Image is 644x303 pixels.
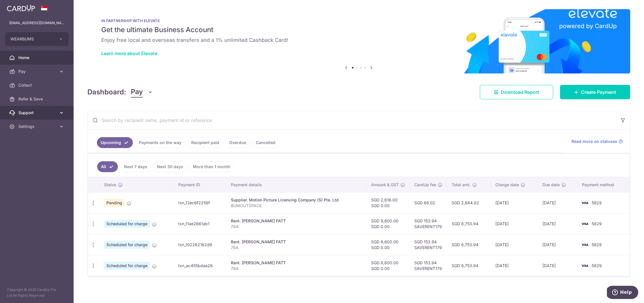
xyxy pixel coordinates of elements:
[18,69,56,74] span: Pay
[491,255,538,276] td: [DATE]
[495,182,519,188] span: Charge date
[87,87,126,97] h4: Dashboard:
[447,255,491,276] td: SGD 8,753.94
[538,234,577,255] td: [DATE]
[101,18,616,23] p: IN PARTNERSHIP WITH ELEVATE
[18,96,56,102] span: Refer & Save
[592,242,602,247] span: 5829
[367,255,410,276] td: SGD 8,600.00 SGD 0.00
[7,5,35,11] img: CardUp
[104,182,116,188] span: Status
[104,262,150,270] span: Scheduled for charge
[18,82,56,88] span: Collect
[10,36,53,42] span: WEARBUMS
[572,139,623,144] a: Read more on statuses
[579,220,591,227] img: Bank Card
[131,87,153,98] button: Pay
[579,199,591,206] img: Bank Card
[226,177,367,192] th: Payment details
[231,224,362,230] p: 78A
[135,137,185,148] a: Payments on the way
[538,213,577,234] td: [DATE]
[101,25,616,34] h5: Get the ultimate Business Account
[231,203,362,209] p: BUMOUTSPACE
[174,234,226,255] td: txn_102262162d9
[174,213,226,234] td: txn_11ae2661ab1
[174,192,226,213] td: txn_13ec6f2259f
[231,197,362,203] div: Supplier. Motion Picture Licensing Company (S) Pte. Ltd
[410,255,447,276] td: SGD 153.94 SAVERENT179
[447,213,491,234] td: SGD 8,753.94
[9,20,64,26] p: [EMAIL_ADDRESS][DOMAIN_NAME]
[501,89,539,96] span: Download Report
[97,161,118,172] a: All
[371,182,399,188] span: Amount & GST
[104,199,124,207] span: Pending
[491,192,538,213] td: [DATE]
[410,213,447,234] td: SGD 153.94 SAVERENT179
[231,266,362,271] p: 78A
[189,161,234,172] a: More than 1 month
[592,200,602,205] span: 5829
[187,137,223,148] a: Recipient paid
[367,213,410,234] td: SGD 8,600.00 SGD 0.00
[367,234,410,255] td: SGD 8,600.00 SGD 0.00
[367,192,410,213] td: SGD 2,616.00 SGD 0.00
[592,263,602,268] span: 5829
[414,182,436,188] span: CardUp fee
[579,262,591,269] img: Bank Card
[447,234,491,255] td: SGD 8,753.94
[410,192,447,213] td: SGD 68.02
[231,260,362,266] div: Rent. [PERSON_NAME] FATT
[572,139,617,144] span: Read more on statuses
[410,234,447,255] td: SGD 153.94 SAVERENT179
[174,177,226,192] th: Payment ID
[577,177,630,192] th: Payment method
[101,50,157,56] a: Learn more about Elevate
[5,32,68,46] button: WEARBUMS
[579,241,591,248] img: Bank Card
[225,137,250,148] a: Overdue
[452,182,471,188] span: Total amt.
[491,234,538,255] td: [DATE]
[231,218,362,224] div: Rent. [PERSON_NAME] FATT
[560,85,630,99] a: Create Payment
[101,37,616,44] h6: Enjoy free local and overseas transfers and a 1% unlimited Cashback Card!
[97,137,133,148] a: Upcoming
[491,213,538,234] td: [DATE]
[231,245,362,250] p: 78A
[120,161,151,172] a: Next 7 days
[538,192,577,213] td: [DATE]
[543,182,560,188] span: Due date
[607,286,638,300] iframe: Opens a widget where you can find more information
[447,192,491,213] td: SGD 2,684.02
[231,239,362,245] div: Rent. [PERSON_NAME] FATT
[104,241,150,249] span: Scheduled for charge
[153,161,187,172] a: Next 30 days
[581,89,616,96] span: Create Payment
[18,55,56,61] span: Home
[174,255,226,276] td: txn_ac455bdaa26
[538,255,577,276] td: [DATE]
[592,221,602,226] span: 5829
[87,9,630,73] img: Renovation banner
[252,137,279,148] a: Cancelled
[18,110,56,116] span: Support
[18,124,56,129] span: Settings
[88,111,616,129] input: Search by recipient name, payment id or reference
[104,220,150,228] span: Scheduled for charge
[480,85,553,99] a: Download Report
[131,87,143,98] span: Pay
